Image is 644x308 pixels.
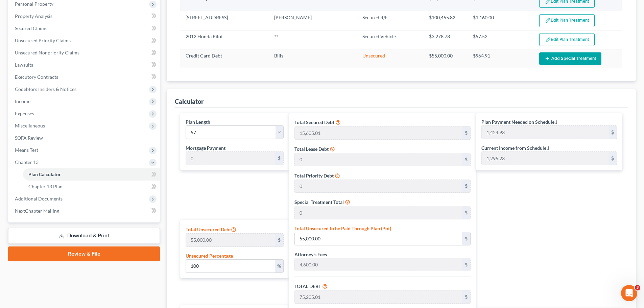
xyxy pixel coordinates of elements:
[15,208,59,214] span: NextChapter Mailing
[462,153,470,166] div: $
[539,52,601,65] button: Add Special Treatment
[294,198,344,206] label: Special Treatment Total
[539,14,595,27] button: Edit Plan Treatment
[9,71,160,83] a: Executory Contracts
[482,152,609,165] input: 0.00
[468,11,534,30] td: $1,160.00
[357,11,423,30] td: Secured R/E
[295,206,462,219] input: 0.00
[23,181,160,193] a: Chapter 13 Plan
[462,232,470,245] div: $
[186,252,233,259] label: Unsecured Percentage
[15,196,63,202] span: Additional Documents
[15,62,33,68] span: Lawsuits
[294,145,329,152] label: Total Lease Debt
[180,11,269,30] td: [STREET_ADDRESS]
[15,1,53,7] span: Personal Property
[462,180,470,193] div: $
[482,126,609,139] input: 0.00
[357,30,423,49] td: Secured Vehicle
[15,147,38,153] span: Means Test
[9,47,160,59] a: Unsecured Nonpriority Claims
[15,74,58,80] span: Executory Contracts
[15,98,30,104] span: Income
[23,168,160,181] a: Plan Calculator
[462,258,470,271] div: $
[295,258,462,271] input: 0.00
[294,172,334,179] label: Total Priority Debt
[186,234,275,246] input: 0.00
[424,30,468,49] td: $3,278.78
[9,10,160,22] a: Property Analysis
[269,30,357,49] td: ??
[15,86,76,92] span: Codebtors Insiders & Notices
[295,180,462,193] input: 0.00
[9,34,160,47] a: Unsecured Priority Claims
[462,126,470,139] div: $
[180,30,269,49] td: 2012 Honda Pilot
[481,118,557,125] label: Plan Payment Needed on Schedule J
[15,135,43,141] span: SOFA Review
[294,225,391,232] label: Total Unsecured to be Paid Through Plan (Pot)
[424,11,468,30] td: $100,455.82
[269,11,357,30] td: [PERSON_NAME]
[180,49,269,68] td: Credit Card Debt
[15,50,79,55] span: Unsecured Nonpriority Claims
[175,97,204,105] div: Calculator
[357,49,423,68] td: Unsecured
[28,171,61,177] span: Plan Calculator
[186,260,275,273] input: 0.00
[275,260,283,273] div: %
[15,25,47,31] span: Secured Claims
[9,132,160,144] a: SOFA Review
[15,38,71,43] span: Unsecured Priority Claims
[15,123,45,128] span: Miscellaneous
[9,59,160,71] a: Lawsuits
[424,49,468,68] td: $55,000.00
[462,290,470,303] div: $
[269,49,357,68] td: Bills
[609,152,617,165] div: $
[275,152,283,165] div: $
[468,49,534,68] td: $964.91
[294,251,327,258] label: Attorney’s Fees
[28,184,63,189] span: Chapter 13 Plan
[481,144,549,151] label: Current Income from Schedule J
[8,246,160,261] a: Review & File
[635,285,640,290] span: 3
[15,159,39,165] span: Chapter 13
[186,225,236,233] label: Total Unsecured Debt
[545,18,551,23] img: edit-pencil-c1479a1de80d8dea1e2430c2f745a3c6a07e9d7aa2eeffe225670001d78357a8.svg
[468,30,534,49] td: $57.52
[295,232,462,245] input: 0.00
[462,206,470,219] div: $
[186,152,275,165] input: 0.00
[295,153,462,166] input: 0.00
[9,22,160,34] a: Secured Claims
[621,285,637,301] iframe: Intercom live chat
[15,13,52,19] span: Property Analysis
[294,119,334,126] label: Total Secured Debt
[275,234,283,246] div: $
[609,126,617,139] div: $
[539,33,595,46] button: Edit Plan Treatment
[186,144,225,151] label: Mortgage Payment
[295,126,462,139] input: 0.00
[186,118,210,125] label: Plan Length
[294,283,321,290] label: TOTAL DEBT
[545,37,551,43] img: edit-pencil-c1479a1de80d8dea1e2430c2f745a3c6a07e9d7aa2eeffe225670001d78357a8.svg
[15,111,34,116] span: Expenses
[295,290,462,303] input: 0.00
[8,228,160,244] a: Download & Print
[9,205,160,217] a: NextChapter Mailing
